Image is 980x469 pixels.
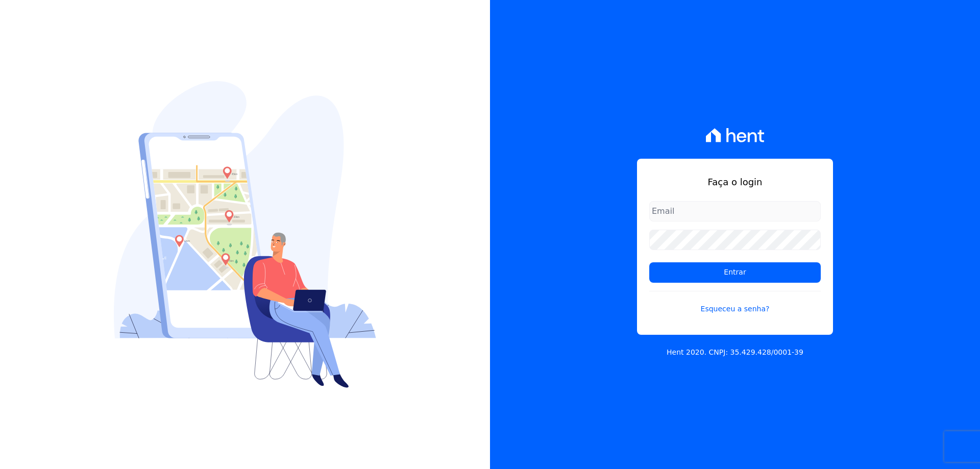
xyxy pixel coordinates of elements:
[649,201,821,221] input: Email
[649,291,821,314] a: Esqueceu a senha?
[649,175,821,189] h1: Faça o login
[649,262,821,283] input: Entrar
[667,347,803,358] p: Hent 2020. CNPJ: 35.429.428/0001-39
[114,81,376,388] img: Login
